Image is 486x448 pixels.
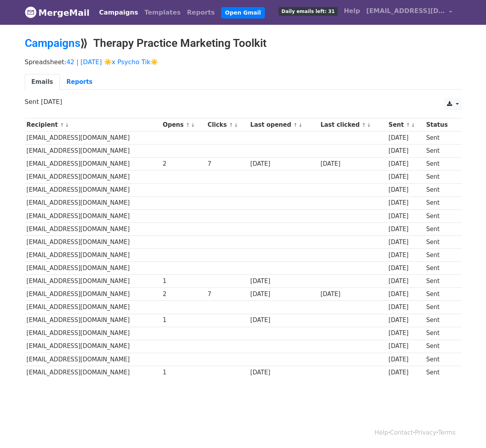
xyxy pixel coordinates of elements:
[424,275,456,288] td: Sent
[25,37,462,50] h2: ⟫ Therapy Practice Marketing Toolkit
[206,118,249,131] th: Clicks
[163,290,203,299] div: 2
[388,342,422,351] div: [DATE]
[25,144,161,157] td: [EMAIL_ADDRESS][DOMAIN_NAME]
[248,118,318,131] th: Last opened
[25,262,161,275] td: [EMAIL_ADDRESS][DOMAIN_NAME]
[388,316,422,325] div: [DATE]
[25,58,462,66] p: Spreadsheet:
[424,366,456,379] td: Sent
[388,277,422,286] div: [DATE]
[141,5,184,20] a: Templates
[424,196,456,209] td: Sent
[424,262,456,275] td: Sent
[388,159,422,168] div: [DATE]
[25,301,161,314] td: [EMAIL_ADDRESS][DOMAIN_NAME]
[438,429,455,436] a: Terms
[424,157,456,170] td: Sent
[25,157,161,170] td: [EMAIL_ADDRESS][DOMAIN_NAME]
[25,353,161,366] td: [EMAIL_ADDRESS][DOMAIN_NAME]
[388,251,422,260] div: [DATE]
[275,3,340,19] a: Daily emails left: 31
[25,4,90,21] a: MergeMail
[25,288,161,301] td: [EMAIL_ADDRESS][DOMAIN_NAME]
[388,225,422,234] div: [DATE]
[424,235,456,248] td: Sent
[25,37,80,50] a: Campaigns
[25,183,161,196] td: [EMAIL_ADDRESS][DOMAIN_NAME]
[163,277,203,286] div: 1
[424,209,456,222] td: Sent
[25,275,161,288] td: [EMAIL_ADDRESS][DOMAIN_NAME]
[387,118,425,131] th: Sent
[184,5,218,20] a: Reports
[250,368,317,377] div: [DATE]
[161,118,206,131] th: Opens
[25,314,161,327] td: [EMAIL_ADDRESS][DOMAIN_NAME]
[424,314,456,327] td: Sent
[388,212,422,221] div: [DATE]
[388,329,422,338] div: [DATE]
[25,327,161,340] td: [EMAIL_ADDRESS][DOMAIN_NAME]
[250,159,317,168] div: [DATE]
[229,122,233,128] a: ↑
[320,159,384,168] div: [DATE]
[65,122,69,128] a: ↓
[363,3,455,22] a: [EMAIL_ADDRESS][DOMAIN_NAME]
[424,327,456,340] td: Sent
[375,429,388,436] a: Help
[221,7,265,19] a: Open Gmail
[60,74,99,90] a: Reports
[388,303,422,312] div: [DATE]
[388,264,422,273] div: [DATE]
[366,6,445,16] span: [EMAIL_ADDRESS][DOMAIN_NAME]
[207,290,246,299] div: 7
[67,58,159,66] a: 42 | [DATE] ☀️x Psycho Tik☀️
[424,131,456,144] td: Sent
[388,133,422,143] div: [DATE]
[25,222,161,235] td: [EMAIL_ADDRESS][DOMAIN_NAME]
[406,122,410,128] a: ↑
[424,183,456,196] td: Sent
[25,6,37,18] img: MergeMail logo
[25,118,161,131] th: Recipient
[293,122,298,128] a: ↑
[388,198,422,207] div: [DATE]
[163,316,203,325] div: 1
[424,301,456,314] td: Sent
[25,131,161,144] td: [EMAIL_ADDRESS][DOMAIN_NAME]
[186,122,190,128] a: ↑
[424,118,456,131] th: Status
[424,170,456,183] td: Sent
[424,288,456,301] td: Sent
[388,238,422,247] div: [DATE]
[367,122,371,128] a: ↓
[250,290,317,299] div: [DATE]
[96,5,141,20] a: Campaigns
[411,122,415,128] a: ↓
[163,159,203,168] div: 2
[447,410,486,448] iframe: Chat Widget
[390,429,413,436] a: Contact
[298,122,303,128] a: ↓
[25,170,161,183] td: [EMAIL_ADDRESS][DOMAIN_NAME]
[341,3,363,19] a: Help
[388,172,422,181] div: [DATE]
[388,185,422,194] div: [DATE]
[279,7,337,16] span: Daily emails left: 31
[207,159,246,168] div: 7
[424,144,456,157] td: Sent
[320,290,384,299] div: [DATE]
[388,355,422,364] div: [DATE]
[362,122,366,128] a: ↑
[415,429,436,436] a: Privacy
[424,249,456,262] td: Sent
[60,122,64,128] a: ↑
[25,340,161,353] td: [EMAIL_ADDRESS][DOMAIN_NAME]
[25,196,161,209] td: [EMAIL_ADDRESS][DOMAIN_NAME]
[25,209,161,222] td: [EMAIL_ADDRESS][DOMAIN_NAME]
[388,290,422,299] div: [DATE]
[25,235,161,248] td: [EMAIL_ADDRESS][DOMAIN_NAME]
[424,340,456,353] td: Sent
